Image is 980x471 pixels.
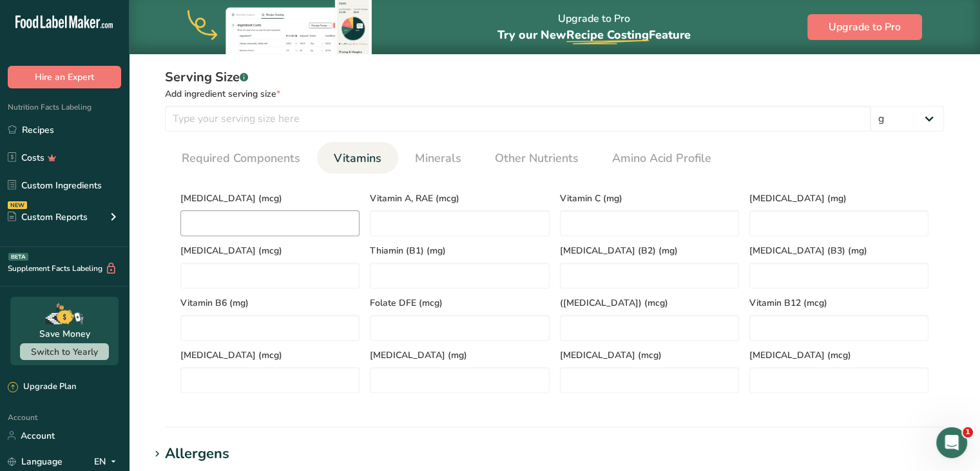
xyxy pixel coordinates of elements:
[334,150,381,167] span: Vitamins
[829,19,901,35] span: Upgrade to Pro
[8,253,28,261] div: BETA
[497,27,691,43] span: Try our New Feature
[370,348,549,362] span: [MEDICAL_DATA] (mg)
[560,348,739,362] span: [MEDICAL_DATA] (mcg)
[936,427,967,458] iframe: Intercom live chat
[180,244,360,257] span: [MEDICAL_DATA] (mcg)
[31,346,98,358] span: Switch to Yearly
[749,192,928,205] span: [MEDICAL_DATA] (mg)
[165,87,944,101] div: Add ingredient serving size
[8,381,76,394] div: Upgrade Plan
[415,150,461,167] span: Minerals
[749,244,928,257] span: [MEDICAL_DATA] (B3) (mg)
[370,296,549,310] span: Folate DFE (mcg)
[749,348,928,362] span: [MEDICAL_DATA] (mcg)
[180,348,360,362] span: [MEDICAL_DATA] (mcg)
[749,296,928,310] span: Vitamin B12 (mcg)
[963,427,973,437] span: 1
[495,150,579,167] span: Other Nutrients
[370,192,549,205] span: Vitamin A, RAE (mcg)
[20,343,109,360] button: Switch to Yearly
[560,192,739,205] span: Vitamin C (mg)
[8,210,88,224] div: Custom Reports
[560,296,739,310] span: ([MEDICAL_DATA]) (mcg)
[612,150,711,167] span: Amino Acid Profile
[180,192,360,205] span: [MEDICAL_DATA] (mcg)
[8,201,27,209] div: NEW
[165,68,944,87] div: Serving Size
[165,443,229,465] div: Allergens
[180,296,360,310] span: Vitamin B6 (mg)
[566,27,649,43] span: Recipe Costing
[560,244,739,257] span: [MEDICAL_DATA] (B2) (mg)
[94,454,121,469] div: EN
[8,66,121,88] button: Hire an Expert
[39,327,90,341] div: Save Money
[807,14,922,40] button: Upgrade to Pro
[370,244,549,257] span: Thiamin (B1) (mg)
[497,1,691,54] div: Upgrade to Pro
[182,150,300,167] span: Required Components
[165,106,870,132] input: Type your serving size here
